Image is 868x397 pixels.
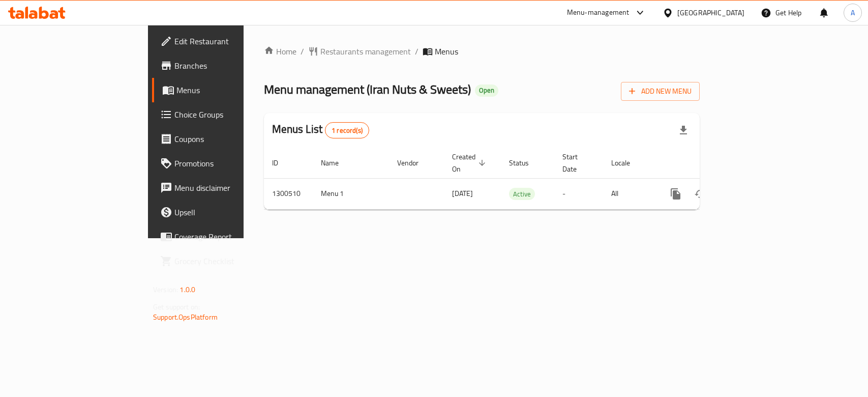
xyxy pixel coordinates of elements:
[320,45,411,58] span: Restaurants management
[629,85,692,98] span: Add New Menu
[475,86,498,95] span: Open
[397,157,432,169] span: Vendor
[152,249,293,273] a: Grocery Checklist
[176,84,285,96] span: Menus
[664,182,688,206] button: more
[174,108,285,121] span: Choice Groups
[415,45,418,58] li: /
[152,151,293,176] a: Promotions
[671,118,696,143] div: Export file
[264,148,769,210] table: enhanced table
[509,188,535,200] span: Active
[264,45,700,58] nav: breadcrumb
[264,78,471,101] span: Menu management ( Iran Nuts & Sweets )
[272,157,291,169] span: ID
[152,29,293,53] a: Edit Restaurant
[677,7,744,18] div: [GEOGRAPHIC_DATA]
[603,178,655,209] td: All
[325,122,369,138] div: Total records count
[152,102,293,127] a: Choice Groups
[152,53,293,78] a: Branches
[554,178,603,209] td: -
[567,7,630,19] div: Menu-management
[509,157,542,169] span: Status
[174,255,285,267] span: Grocery Checklist
[851,7,855,18] span: A
[308,45,411,58] a: Restaurants management
[152,176,293,200] a: Menu disclaimer
[562,151,591,175] span: Start Date
[174,206,285,218] span: Upsell
[152,78,293,102] a: Menus
[272,122,369,138] h2: Menus List
[509,188,535,200] div: Active
[174,182,285,194] span: Menu disclaimer
[321,157,352,169] span: Name
[313,178,389,209] td: Menu 1
[688,182,712,206] button: Change Status
[655,148,769,179] th: Actions
[152,224,293,249] a: Coverage Report
[174,60,285,72] span: Branches
[325,126,369,135] span: 1 record(s)
[153,283,178,296] span: Version:
[621,82,700,101] button: Add New Menu
[452,187,473,200] span: [DATE]
[179,283,195,296] span: 1.0.0
[611,157,643,169] span: Locale
[452,151,489,175] span: Created On
[435,45,458,58] span: Menus
[475,84,498,97] div: Open
[174,35,285,47] span: Edit Restaurant
[174,231,285,243] span: Coverage Report
[153,300,200,314] span: Get support on:
[174,133,285,145] span: Coupons
[174,157,285,169] span: Promotions
[152,127,293,151] a: Coupons
[152,200,293,224] a: Upsell
[301,45,304,58] li: /
[153,310,218,324] a: Support.OpsPlatform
